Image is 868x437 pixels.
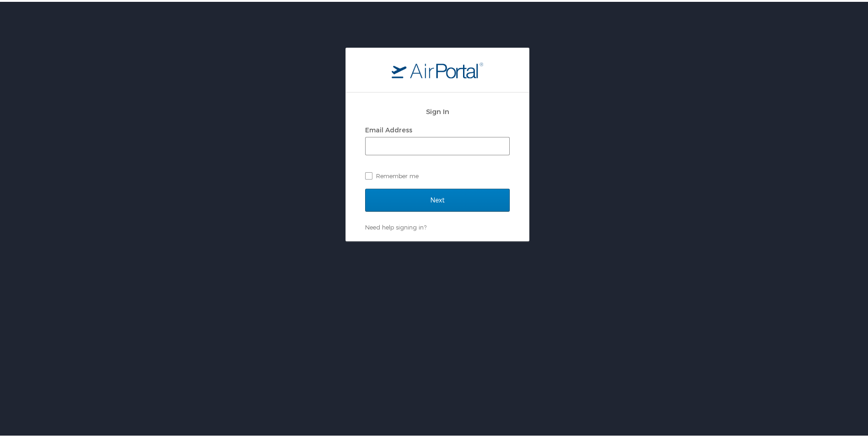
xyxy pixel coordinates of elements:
h2: Sign In [365,104,510,115]
input: Next [365,187,510,210]
img: logo [392,60,483,76]
label: Email Address [365,124,412,132]
a: Need help signing in? [365,222,426,229]
label: Remember me [365,167,510,181]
